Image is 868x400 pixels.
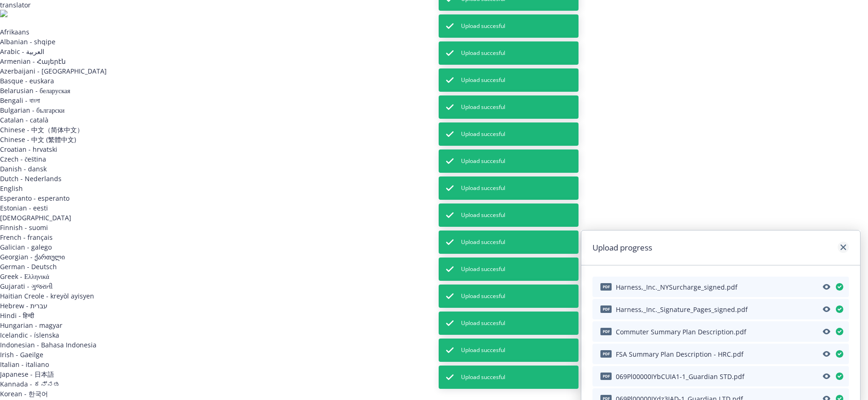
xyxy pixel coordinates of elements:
span: Upload succesful [461,49,505,57]
span: Upload succesful [461,157,505,165]
span: Harness,_Inc._NYSurcharge_signed.pdf [616,282,737,292]
span: Upload succesful [461,76,505,84]
span: pdf [600,328,612,335]
span: Harness,_Inc._Signature_Pages_signed.pdf [616,305,748,314]
span: pdf [600,373,612,380]
a: Preview [819,324,834,339]
span: Upload succesful [461,211,505,219]
span: Upload succesful [461,22,505,30]
span: Upload succesful [461,103,505,111]
span: pdf [600,305,612,312]
span: Upload succesful [461,373,505,381]
span: Upload succesful [461,319,505,327]
span: Upload succesful [461,346,505,354]
a: Preview [819,279,834,294]
a: Preview [819,302,834,317]
a: Preview [819,346,834,361]
span: Upload succesful [461,265,505,273]
span: 069Pl00000IYbCUIA1-1_Guardian STD.pdf [616,372,744,381]
span: Upload succesful [461,130,505,138]
span: Upload succesful [461,238,505,246]
h1: Upload progress [592,242,652,254]
a: Preview [819,369,834,384]
span: Commuter Summary Plan Description.pdf [616,327,746,337]
span: Upload succesful [461,292,505,300]
span: pdf [600,350,612,357]
a: close [838,242,849,253]
span: Upload succesful [461,184,505,192]
span: FSA Summary Plan Description - HRC.pdf [616,349,744,359]
span: pdf [600,283,612,290]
